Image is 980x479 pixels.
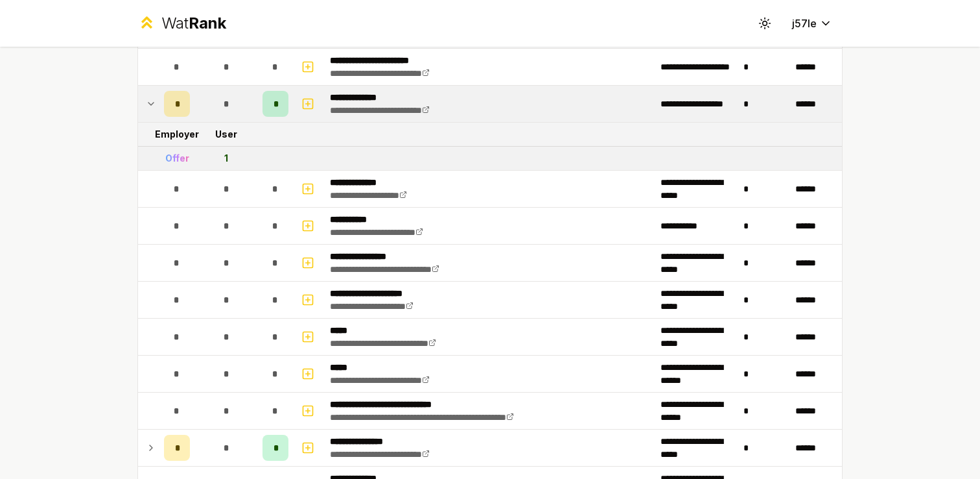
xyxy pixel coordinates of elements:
[159,123,195,146] td: Employer
[792,16,817,31] span: j57le
[161,13,226,34] div: Wat
[782,12,843,35] button: j57le
[137,13,226,34] a: WatRank
[224,152,228,165] div: 1
[195,123,257,146] td: User
[165,152,189,165] div: Offer
[189,14,226,32] span: Rank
